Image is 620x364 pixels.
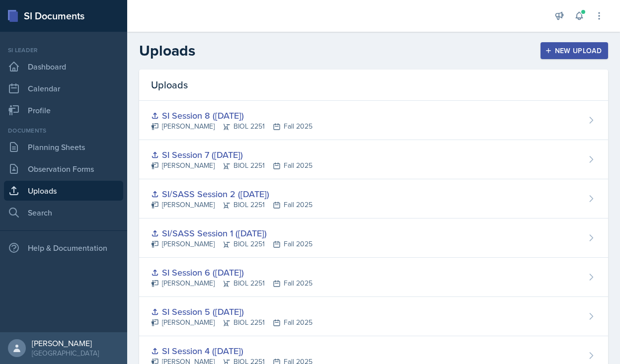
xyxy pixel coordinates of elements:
a: SI Session 6 ([DATE]) [PERSON_NAME]BIOL 2251Fall 2025 [139,258,608,297]
a: SI Session 7 ([DATE]) [PERSON_NAME]BIOL 2251Fall 2025 [139,140,608,179]
a: SI Session 8 ([DATE]) [PERSON_NAME]BIOL 2251Fall 2025 [139,101,608,140]
a: Dashboard [4,57,123,76]
div: [PERSON_NAME] BIOL 2251 Fall 2025 [151,239,312,249]
a: Calendar [4,78,123,98]
div: SI Session 5 ([DATE]) [151,305,312,318]
a: Observation Forms [4,159,123,179]
div: SI/SASS Session 2 ([DATE]) [151,187,312,201]
div: SI/SASS Session 1 ([DATE]) [151,226,312,240]
div: Documents [4,126,123,135]
a: Profile [4,100,123,120]
a: Planning Sheets [4,137,123,157]
div: SI Session 7 ([DATE]) [151,148,312,161]
div: Si leader [4,46,123,55]
div: [PERSON_NAME] BIOL 2251 Fall 2025 [151,317,312,328]
a: SI/SASS Session 1 ([DATE]) [PERSON_NAME]BIOL 2251Fall 2025 [139,218,608,258]
div: [PERSON_NAME] [32,338,99,348]
h2: Uploads [139,42,195,60]
div: [PERSON_NAME] BIOL 2251 Fall 2025 [151,160,312,171]
div: [PERSON_NAME] BIOL 2251 Fall 2025 [151,278,312,289]
button: New Upload [541,42,609,59]
div: SI Session 8 ([DATE]) [151,109,312,122]
a: Uploads [4,181,123,201]
div: Help & Documentation [4,238,123,258]
div: [GEOGRAPHIC_DATA] [32,348,99,358]
div: [PERSON_NAME] BIOL 2251 Fall 2025 [151,200,312,210]
div: Uploads [139,70,608,101]
a: SI/SASS Session 2 ([DATE]) [PERSON_NAME]BIOL 2251Fall 2025 [139,179,608,218]
a: Search [4,203,123,222]
div: New Upload [547,47,602,55]
div: SI Session 6 ([DATE]) [151,266,312,279]
a: SI Session 5 ([DATE]) [PERSON_NAME]BIOL 2251Fall 2025 [139,297,608,336]
div: [PERSON_NAME] BIOL 2251 Fall 2025 [151,121,312,132]
div: SI Session 4 ([DATE]) [151,344,312,358]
